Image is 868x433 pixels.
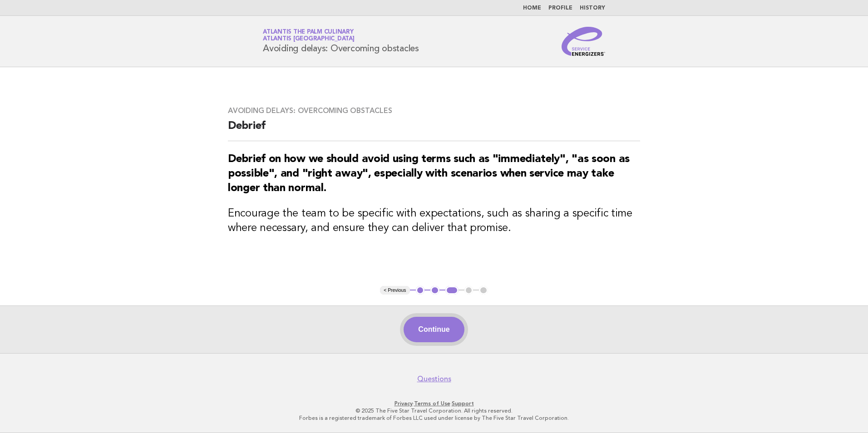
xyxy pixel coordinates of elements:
[404,317,464,342] button: Continue
[416,286,425,295] button: 1
[548,5,572,11] a: Profile
[156,414,712,422] p: Forbes is a registered trademark of Forbes LLC used under license by The Five Star Travel Corpora...
[417,374,451,384] a: Questions
[228,154,630,194] strong: Debrief on how we should avoid using terms such as "immediately", "as soon as possible", and "rig...
[263,29,355,42] a: Atlantis The Palm CulinaryAtlantis [GEOGRAPHIC_DATA]
[430,286,439,295] button: 2
[452,400,474,407] a: Support
[156,400,712,407] p: · ·
[380,286,409,295] button: < Previous
[445,286,459,295] button: 3
[414,400,450,407] a: Terms of Use
[263,30,419,53] h1: Avoiding delays: Overcoming obstacles
[228,207,640,236] h3: Encourage the team to be specific with expectations, such as sharing a specific time where necess...
[523,5,541,11] a: Home
[228,119,640,141] h2: Debrief
[156,407,712,414] p: © 2025 The Five Star Travel Corporation. All rights reserved.
[228,106,640,115] h3: Avoiding delays: Overcoming obstacles
[395,400,413,407] a: Privacy
[562,27,605,56] img: Service Energizers
[263,36,355,42] span: Atlantis [GEOGRAPHIC_DATA]
[580,5,605,11] a: History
